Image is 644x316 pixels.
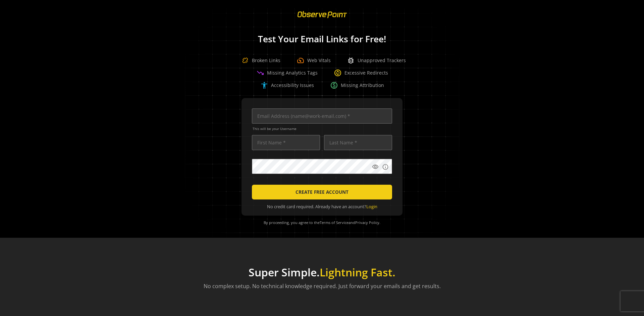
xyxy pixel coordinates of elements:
span: Lightning Fast. [320,265,395,279]
span: change_circle [334,69,342,77]
span: paid [330,81,338,89]
span: trending_down [256,69,264,77]
div: No credit card required. Already have an account? [252,204,392,210]
img: Broken Link [238,54,252,67]
span: accessibility [260,81,268,89]
div: Excessive Redirects [334,69,388,77]
a: Login [366,204,377,210]
mat-icon: info [382,164,389,170]
div: Web Vitals [297,56,331,64]
input: Last Name * [324,135,392,150]
div: Accessibility Issues [260,81,314,89]
span: bug_report [347,56,355,64]
span: This will be your Username [253,126,392,131]
a: Terms of Service [320,220,348,225]
span: CREATE FREE ACCOUNT [296,186,348,198]
div: By proceeding, you agree to the and . [250,216,394,230]
h1: Super Simple. [204,266,441,279]
div: Unapproved Trackers [347,56,406,64]
a: Privacy Policy [355,220,379,225]
div: Missing Attribution [330,81,384,89]
input: Email Address (name@work-email.com) * [252,108,392,124]
p: No complex setup. No technical knowledge required. Just forward your emails and get results. [204,282,441,290]
input: First Name * [252,135,320,150]
mat-icon: visibility [372,164,379,170]
a: ObservePoint Homepage [293,15,351,22]
div: Broken Links [238,54,280,67]
span: speed [297,56,305,64]
button: CREATE FREE ACCOUNT [252,185,392,199]
div: Missing Analytics Tags [256,69,318,77]
h1: Test Your Email Links for Free! [174,34,470,44]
